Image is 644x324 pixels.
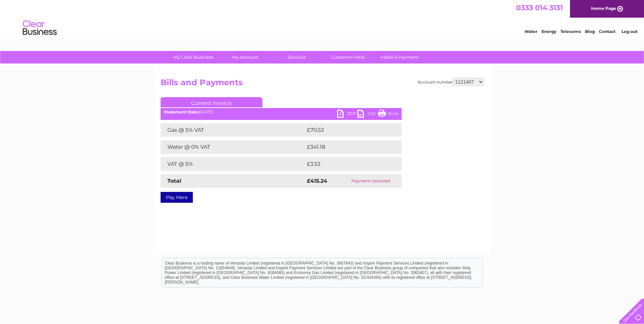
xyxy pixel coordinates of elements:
[269,51,325,64] a: Services
[164,109,199,114] b: Statement Date:
[161,192,193,203] a: Pay Here
[372,51,428,64] a: Make A Payment
[161,140,305,154] td: Water @ 0% VAT
[541,29,556,34] a: Energy
[560,29,581,34] a: Telecoms
[22,18,57,38] img: logo.png
[585,29,595,34] a: Blog
[378,110,398,120] a: Print
[165,51,221,64] a: My Clear Business
[525,29,537,34] a: Water
[357,110,378,120] a: CSV
[217,51,273,64] a: My Account
[161,123,305,137] td: Gas @ 5% VAT
[320,51,376,64] a: Customer Help
[340,174,402,188] td: Payment received
[599,29,615,34] a: Contact
[161,78,484,91] h2: Bills and Payments
[161,97,262,107] a: Current Invoice
[307,178,327,184] strong: £415.24
[305,140,389,154] td: £341.18
[161,110,402,114] div: [DATE]
[418,78,484,86] div: Account number
[167,178,181,184] strong: Total
[516,3,563,12] a: 0333 014 3131
[622,29,638,34] a: Log out
[337,110,357,120] a: PDF
[162,4,483,33] div: Clear Business is a trading name of Verastar Limited (registered in [GEOGRAPHIC_DATA] No. 3667643...
[305,157,386,171] td: £3.53
[161,157,305,171] td: VAT @ 5%
[305,123,388,137] td: £70.53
